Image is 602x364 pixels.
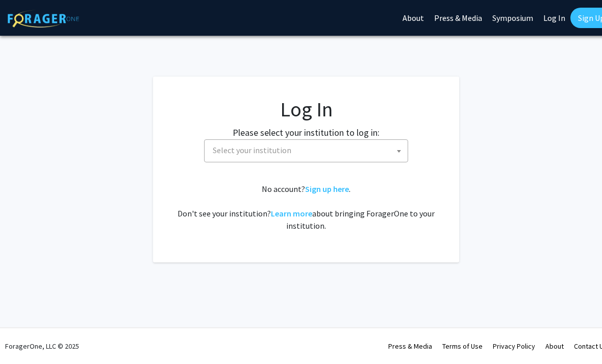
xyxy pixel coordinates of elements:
[204,139,408,162] span: Select your institution
[209,140,408,161] span: Select your institution
[305,184,349,194] a: Sign up here
[8,10,79,28] img: ForagerOne Logo
[442,342,483,351] a: Terms of Use
[388,342,432,351] a: Press & Media
[213,145,291,155] span: Select your institution
[545,342,564,351] a: About
[233,126,380,139] label: Please select your institution to log in:
[271,208,312,219] a: Learn more about bringing ForagerOne to your institution
[5,328,79,364] div: ForagerOne, LLC © 2025
[493,342,535,351] a: Privacy Policy
[173,97,439,122] h1: Log In
[173,183,439,232] div: No account? . Don't see your institution? about bringing ForagerOne to your institution.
